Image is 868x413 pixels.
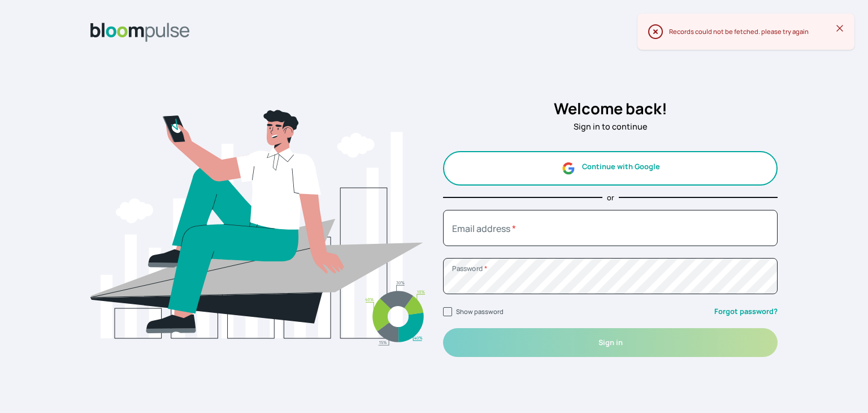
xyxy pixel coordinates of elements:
[669,27,836,37] div: Records could not be fetched. please try again
[443,151,778,186] button: Continue with Google
[561,161,575,175] img: google.svg
[90,55,425,399] img: signin.svg
[714,306,778,317] a: Forgot password?
[443,97,778,121] h2: Welcome back!
[443,121,778,133] p: Sign in to continue
[607,192,614,203] p: or
[443,328,778,357] button: Sign in
[456,307,504,316] label: Show password
[90,23,190,42] img: Bloom Logo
